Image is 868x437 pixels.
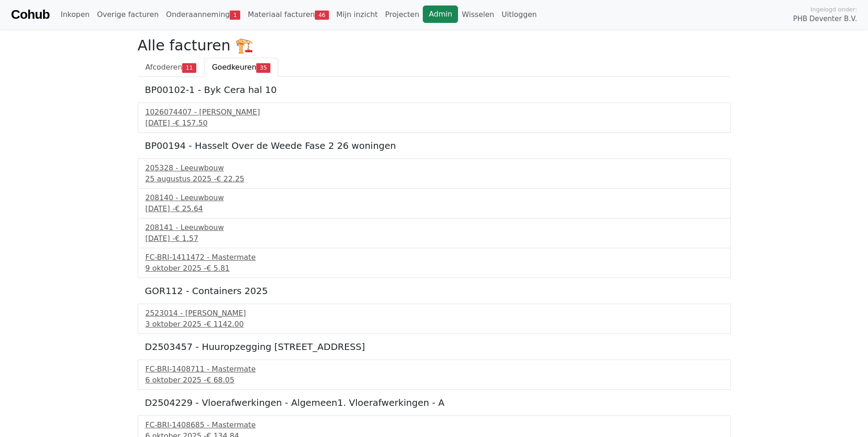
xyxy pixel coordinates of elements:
a: 2523014 - [PERSON_NAME]3 oktober 2025 -€ 1142.00 [146,308,723,330]
div: 1026074407 - [PERSON_NAME] [146,107,723,118]
div: 25 augustus 2025 - [146,174,723,185]
a: Projecten [382,5,423,24]
h5: D2503457 - Huuropzegging [STREET_ADDRESS] [145,341,723,352]
a: Inkopen [57,5,93,24]
span: PHB Deventer B.V. [793,14,857,24]
a: Uitloggen [498,5,540,24]
a: Overige facturen [93,5,162,24]
div: 3 oktober 2025 - [146,319,723,330]
h5: BP00102-1 - Byk Cera hal 10 [145,84,723,95]
div: 208141 - Leeuwbouw [146,222,723,233]
span: Afcoderen [146,63,183,71]
a: FC-BRI-1408711 - Mastermate6 oktober 2025 -€ 68.05 [146,364,723,386]
div: 2523014 - [PERSON_NAME] [146,308,723,319]
span: Ingelogd onder: [810,5,857,14]
span: Goedkeuren [212,63,256,71]
span: € 1.57 [175,234,198,243]
a: 205328 - Leeuwbouw25 augustus 2025 -€ 22.25 [146,163,723,185]
a: Mijn inzicht [333,5,382,24]
div: 208140 - Leeuwbouw [146,192,723,203]
a: Goedkeuren35 [204,58,278,77]
span: € 5.81 [206,264,230,273]
div: [DATE] - [146,233,723,244]
span: € 157.50 [175,119,207,127]
span: 46 [315,11,329,20]
a: Wisselen [458,5,498,24]
a: 208141 - Leeuwbouw[DATE] -€ 1.57 [146,222,723,244]
a: Materiaal facturen46 [244,5,333,24]
div: [DATE] - [146,203,723,214]
span: € 25.64 [175,204,203,213]
span: € 1142.00 [206,320,243,328]
div: FC-BRI-1408685 - Mastermate [146,420,723,431]
div: 205328 - Leeuwbouw [146,163,723,174]
h2: Alle facturen 🏗️ [138,37,731,54]
a: Cohub [11,4,49,26]
div: FC-BRI-1408711 - Mastermate [146,364,723,375]
h5: D2504229 - Vloerafwerkingen - Algemeen1. Vloerafwerkingen - A [145,397,723,408]
span: € 22.25 [216,175,244,183]
div: 9 oktober 2025 - [146,263,723,274]
a: Onderaanneming1 [162,5,244,24]
div: 6 oktober 2025 - [146,375,723,386]
div: FC-BRI-1411472 - Mastermate [146,252,723,263]
span: 35 [256,63,270,72]
a: 1026074407 - [PERSON_NAME][DATE] -€ 157.50 [146,107,723,129]
a: 208140 - Leeuwbouw[DATE] -€ 25.64 [146,192,723,214]
a: Afcoderen11 [138,58,205,77]
a: FC-BRI-1411472 - Mastermate9 oktober 2025 -€ 5.81 [146,252,723,274]
span: 1 [230,11,240,20]
div: [DATE] - [146,118,723,129]
span: € 68.05 [206,376,234,384]
h5: GOR112 - Containers 2025 [145,285,723,296]
a: Admin [423,5,458,23]
h5: BP00194 - Hasselt Over de Weede Fase 2 26 woningen [145,140,723,151]
span: 11 [182,63,196,72]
